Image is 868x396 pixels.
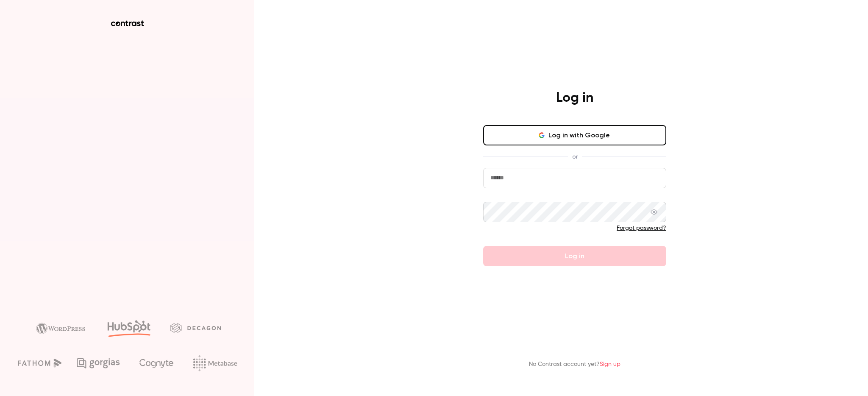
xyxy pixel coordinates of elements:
img: decagon [170,323,221,332]
a: Sign up [600,361,620,367]
button: Log in with Google [483,125,666,145]
p: No Contrast account yet? [529,360,620,369]
span: or [568,152,582,161]
h4: Log in [556,89,593,106]
a: Forgot password? [617,225,666,231]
